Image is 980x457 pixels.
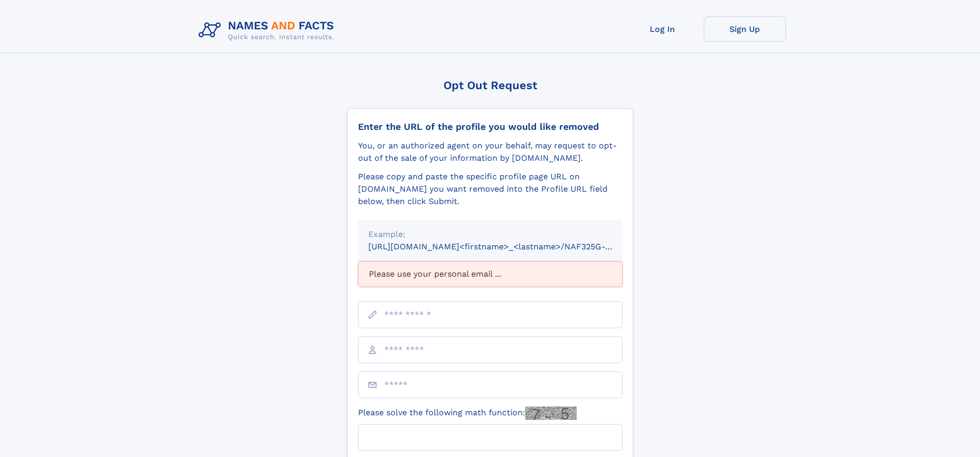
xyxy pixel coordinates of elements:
label: Please solve the following math function: [358,407,577,420]
small: [URL][DOMAIN_NAME]<firstname>_<lastname>/NAF325G-xxxxxxxx [368,242,642,251]
a: Sign Up [704,16,786,42]
div: You, or an authorized agent on your behalf, may request to opt-out of the sale of your informatio... [358,140,622,164]
div: Enter the URL of the profile you would like removed [358,121,622,132]
div: Opt Out Request [347,79,633,92]
img: Logo Names and Facts [194,16,343,44]
div: Example: [368,228,612,241]
div: Please copy and paste the specific profile page URL on [DOMAIN_NAME] you want removed into the Pr... [358,171,622,208]
div: Please use your personal email ... [358,261,622,287]
a: Log In [621,16,704,42]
